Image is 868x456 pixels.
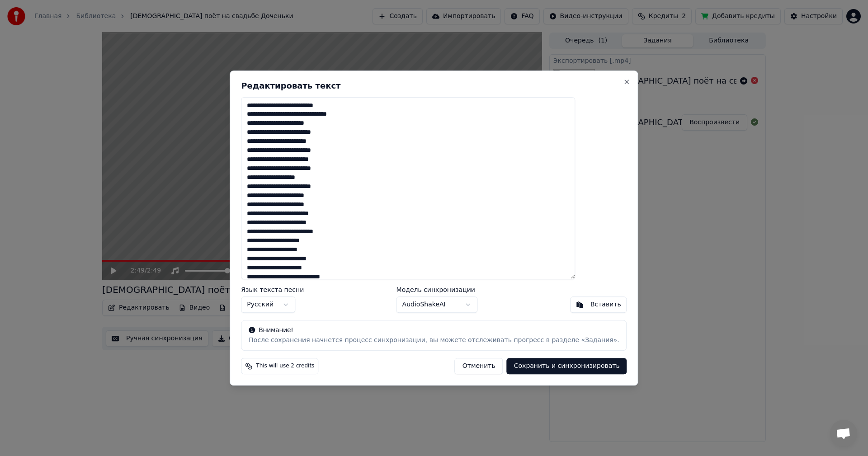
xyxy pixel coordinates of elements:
[507,358,627,374] button: Сохранить и синхронизировать
[241,82,627,90] h2: Редактировать текст
[256,362,314,370] span: This will use 2 credits
[249,326,619,335] div: Внимание!
[455,358,503,374] button: Отменить
[249,336,619,345] div: После сохранения начнется процесс синхронизации, вы можете отслеживать прогресс в разделе «Задания».
[241,287,304,293] label: Язык текста песни
[590,300,621,309] div: Вставить
[570,296,627,313] button: Вставить
[396,287,478,293] label: Модель синхронизации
